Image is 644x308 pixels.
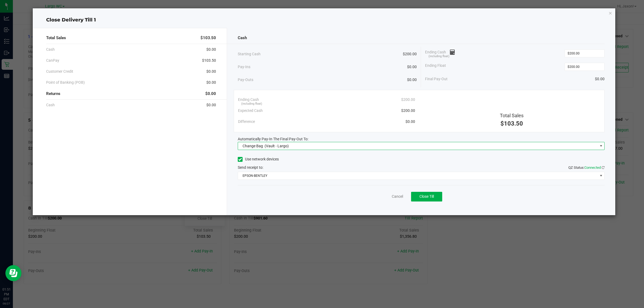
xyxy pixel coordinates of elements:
span: $0.00 [595,76,605,82]
span: $0.00 [206,80,216,85]
span: Cash [46,47,55,52]
span: $200.00 [401,97,415,102]
span: Pay-Ins [238,64,250,70]
span: Difference [238,119,255,124]
span: Customer Credit [46,69,73,74]
span: EPSON-BENTLEY [238,172,598,179]
span: Close Till [419,194,434,199]
span: $103.50 [500,120,523,127]
span: $103.50 [200,35,216,41]
span: $0.00 [205,91,216,97]
span: (including float) [241,102,262,106]
span: $103.50 [202,58,216,63]
span: $0.00 [407,77,417,83]
span: $0.00 [206,47,216,52]
span: Ending Float [425,63,446,71]
span: (including float) [429,54,449,59]
span: $200.00 [403,51,417,57]
span: Pay-Outs [238,77,253,83]
span: Point of Banking (POB) [46,80,85,85]
span: Total Sales [500,113,524,118]
span: Automatically Pay-In The Final Pay-Out To: [238,137,308,141]
span: Expected Cash [238,108,263,113]
span: Ending Cash [425,49,455,57]
label: Use network devices [238,156,279,162]
span: $0.00 [206,69,216,74]
span: Cash [238,35,247,41]
span: Connected [584,166,601,170]
span: Starting Cash [238,51,261,57]
div: Returns [46,88,216,100]
span: $200.00 [401,108,415,113]
div: Close Delivery Till 1 [33,16,616,24]
span: CanPay [46,58,59,63]
span: $0.00 [206,102,216,108]
span: Final Pay-Out [425,76,448,82]
span: $0.00 [405,119,415,124]
a: Cancel [392,194,403,199]
span: Cash [46,102,55,108]
span: Change Bag [243,144,263,148]
button: Close Till [411,192,442,201]
span: (Vault - Largo) [265,144,289,148]
span: Total Sales [46,35,66,41]
span: $0.00 [407,64,417,70]
span: Ending Cash [238,97,259,102]
iframe: Resource center [5,265,21,281]
span: Send receipt to: [238,165,263,170]
span: QZ Status: [568,166,605,170]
